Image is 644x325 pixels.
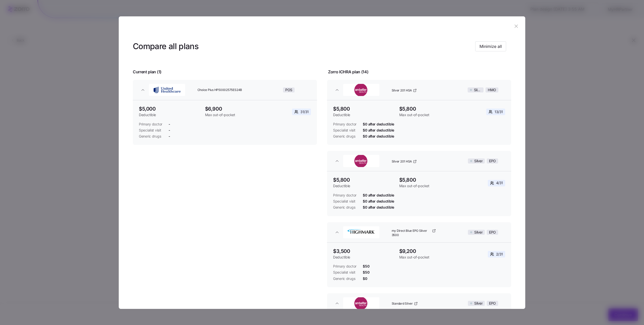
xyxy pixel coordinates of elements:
span: Choice Plus HP50002575ES24B [197,88,258,92]
span: Max out-of-pocket [399,183,454,188]
span: POS [285,88,292,92]
span: Silver [474,88,481,92]
span: $0 after deductible [363,128,394,133]
span: $3,500 [333,249,395,254]
a: Standard Silver [392,302,418,306]
span: $0 after deductible [363,134,394,139]
img: Ambetter [344,83,379,96]
span: 2 / 31 [496,252,503,257]
span: $50 [363,264,369,269]
h3: Compare all plans [133,41,198,52]
button: UnitedHealthcareChoice Plus HP50002575ES24BPOS [133,80,317,100]
span: $5,800 [333,177,395,182]
span: $6,900 [205,106,260,111]
span: Deductible [333,112,395,117]
div: Highmark BlueCross BlueShieldmy Direct Blue EPO Silver 3500SilverEPO [327,242,511,287]
span: Standard Silver [392,302,413,306]
button: Minimize all [475,41,506,51]
span: Primary doctor [333,264,357,269]
span: my Direct Blue EPO Silver 3500 [392,229,431,237]
a: Silver 201 HSA [392,159,417,164]
div: UnitedHealthcareChoice Plus HP50002575ES24BPOS [133,100,317,145]
span: $0 after deductible [363,199,394,204]
button: AmbetterSilver 201 HSASilverHMO [327,80,511,100]
span: Specialist visit [333,128,357,133]
span: Max out-of-pocket [399,255,454,260]
img: Ambetter [344,154,379,168]
span: - [169,128,170,133]
span: Primary doctor [333,193,357,198]
span: Specialist visit [333,199,357,204]
span: Deductible [139,112,201,117]
img: Highmark BlueCross BlueShield [344,226,379,239]
div: AmbetterSilver 201 HSASilverEPO [327,171,511,216]
span: Deductible [333,183,395,188]
span: Generic drugs [139,134,163,139]
span: 13 / 31 [495,109,503,114]
span: $9,200 [399,249,454,254]
span: EPO [489,230,496,235]
span: Deductible [333,255,395,260]
span: Silver 201 HSA [392,159,412,164]
span: Silver [474,230,482,235]
span: $50 [363,270,369,275]
span: $5,800 [333,106,395,111]
span: $0 after deductible [363,205,394,210]
button: Highmark BlueCross BlueShieldmy Direct Blue EPO Silver 3500SilverEPO [327,222,511,242]
span: Generic drugs [333,134,357,139]
span: EPO [489,301,496,306]
span: 31 / 31 [300,109,309,114]
a: Silver 201 HSA [392,88,417,93]
span: Current plan ( 1 ) [133,69,162,75]
span: $5,000 [139,106,201,111]
span: EPO [489,159,496,163]
span: Silver [474,301,482,306]
span: - [169,134,170,139]
span: Specialist visit [139,128,163,133]
span: Specialist visit [333,270,357,275]
span: $0 [363,276,367,281]
span: Zorro ICHRA plan ( 14 ) [328,69,368,75]
img: Ambetter [344,297,379,310]
img: UnitedHealthcare [149,83,185,96]
span: $5,800 [399,177,454,182]
span: - [169,122,170,127]
span: HMO [488,88,496,92]
span: Max out-of-pocket [205,112,260,117]
span: 4 / 31 [496,180,503,185]
span: Silver 201 HSA [392,88,412,93]
span: $5,800 [399,106,454,111]
div: AmbetterSilver 201 HSASilverHMO [327,100,511,145]
span: Minimize all [479,43,502,49]
span: Primary doctor [333,122,357,127]
span: Generic drugs [333,276,357,281]
span: $0 after deductible [363,193,394,198]
span: $0 after deductible [363,122,394,127]
button: AmbetterSilver 201 HSASilverEPO [327,151,511,171]
span: Primary doctor [139,122,163,127]
span: Generic drugs [333,205,357,210]
span: Silver [474,159,482,163]
a: my Direct Blue EPO Silver 3500 [392,229,436,237]
button: AmbetterStandard SilverSilverEPO [327,293,511,313]
span: Max out-of-pocket [399,112,454,117]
